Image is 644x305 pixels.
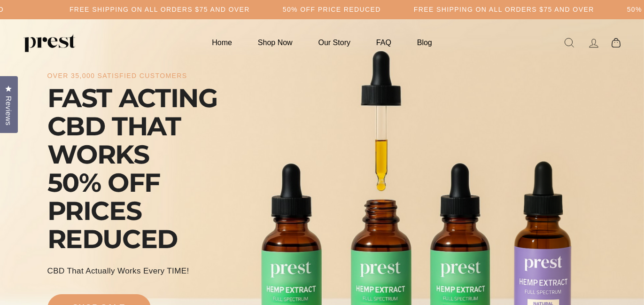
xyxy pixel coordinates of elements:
h5: 50% OFF PRICE REDUCED [283,6,381,14]
a: Home [200,33,244,52]
span: Reviews [2,96,15,125]
div: CBD That Actually Works every TIME! [47,265,189,277]
h5: Free Shipping on all orders $75 and over [70,6,250,14]
img: PREST ORGANICS [23,33,75,52]
h5: Free Shipping on all orders $75 and over [414,6,594,14]
a: FAQ [365,33,403,52]
div: FAST ACTING CBD THAT WORKS 50% OFF PRICES REDUCED [47,84,259,253]
a: Blog [405,33,444,52]
a: Shop Now [246,33,304,52]
div: over 35,000 satisfied customers [47,72,187,80]
ul: Primary [200,33,443,52]
a: Our Story [307,33,362,52]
